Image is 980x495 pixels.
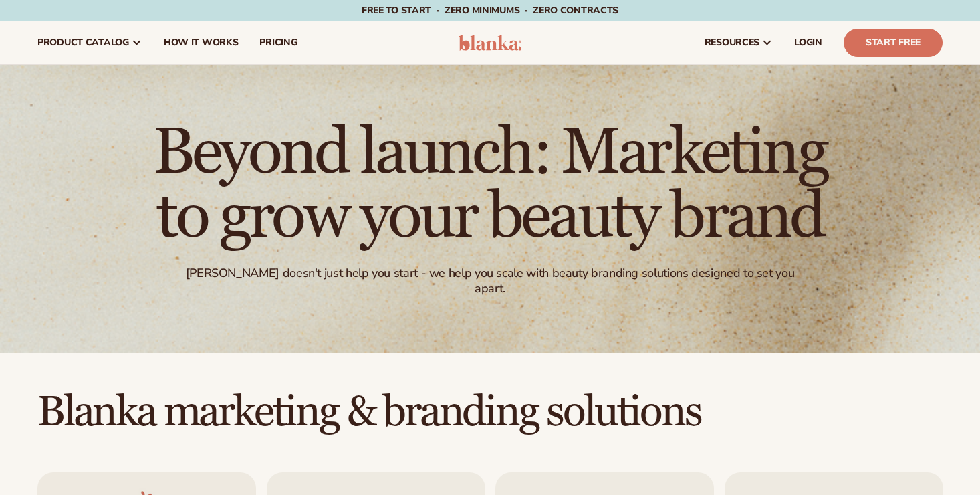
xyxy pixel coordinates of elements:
[844,29,943,57] a: Start Free
[694,21,783,64] a: resources
[122,121,858,250] h1: Beyond launch: Marketing to grow your beauty brand
[705,37,759,48] span: resources
[27,21,153,64] a: product catalog
[259,37,297,48] span: pricing
[153,21,249,64] a: How It Works
[783,21,833,64] a: LOGIN
[164,37,239,48] span: How It Works
[249,21,308,64] a: pricing
[37,37,129,48] span: product catalog
[362,4,618,17] span: Free to start · ZERO minimums · ZERO contracts
[794,37,822,48] span: LOGIN
[459,35,522,51] img: logo
[170,266,810,297] div: [PERSON_NAME] doesn't just help you start - we help you scale with beauty branding solutions desi...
